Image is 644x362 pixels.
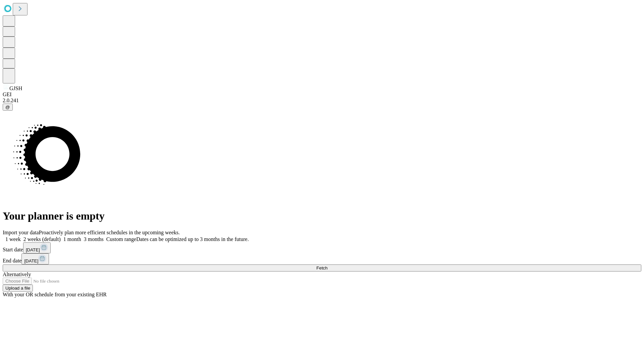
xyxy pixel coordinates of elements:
span: 1 week [5,236,21,242]
button: @ [3,104,13,111]
span: Fetch [316,265,327,270]
span: 2 weeks (default) [23,236,61,242]
span: Import your data [3,230,39,235]
span: Custom range [106,236,136,242]
span: 3 months [84,236,104,242]
span: GJSH [9,85,22,91]
span: 1 month [63,236,81,242]
div: End date [3,253,641,264]
span: [DATE] [24,258,38,263]
button: [DATE] [21,253,49,264]
span: With your OR schedule from your existing EHR [3,292,107,297]
button: Fetch [3,264,641,271]
div: GEI [3,92,641,98]
div: 2.0.241 [3,98,641,104]
span: Dates can be optimized up to 3 months in the future. [136,236,249,242]
span: Alternatively [3,271,31,277]
span: @ [5,105,10,110]
span: [DATE] [26,247,40,252]
h1: Your planner is empty [3,210,641,222]
button: Upload a file [3,285,33,292]
span: Proactively plan more efficient schedules in the upcoming weeks. [39,230,180,235]
button: [DATE] [23,242,51,253]
div: Start date [3,242,641,253]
